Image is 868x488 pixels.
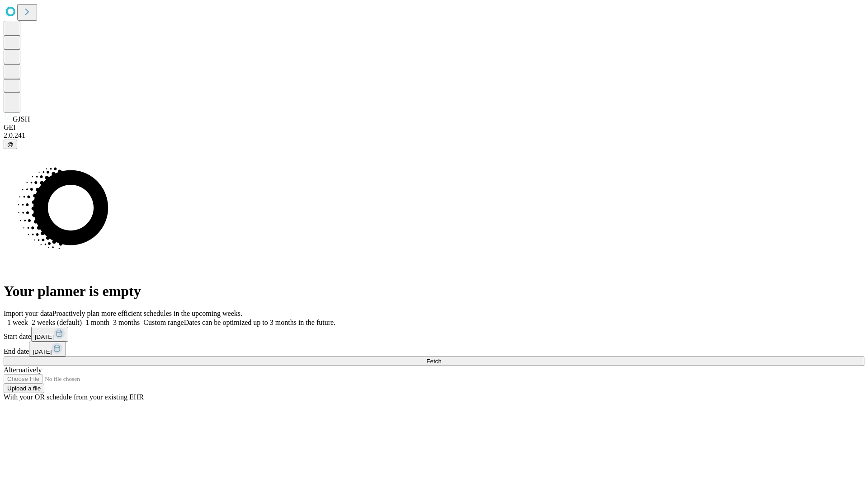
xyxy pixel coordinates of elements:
div: End date [4,342,864,357]
div: 2.0.241 [4,131,864,140]
span: Dates can be optimized up to 3 months in the future. [184,319,335,326]
span: 1 month [85,319,109,326]
span: [DATE] [33,348,52,355]
div: GEI [4,123,864,131]
button: [DATE] [29,342,66,357]
button: Upload a file [4,384,44,393]
span: @ [7,141,14,148]
span: GJSH [13,115,30,123]
button: [DATE] [31,327,68,342]
span: Fetch [426,358,441,365]
span: Proactively plan more efficient schedules in the upcoming weeks. [52,310,242,317]
h1: Your planner is empty [4,283,864,300]
span: Alternatively [4,366,42,374]
button: @ [4,140,17,149]
span: 1 week [7,319,28,326]
span: Import your data [4,310,52,317]
span: 2 weeks (default) [32,319,82,326]
div: Start date [4,327,864,342]
span: Custom range [143,319,184,326]
span: 3 months [113,319,140,326]
span: [DATE] [35,333,54,340]
span: With your OR schedule from your existing EHR [4,393,144,401]
button: Fetch [4,357,864,366]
